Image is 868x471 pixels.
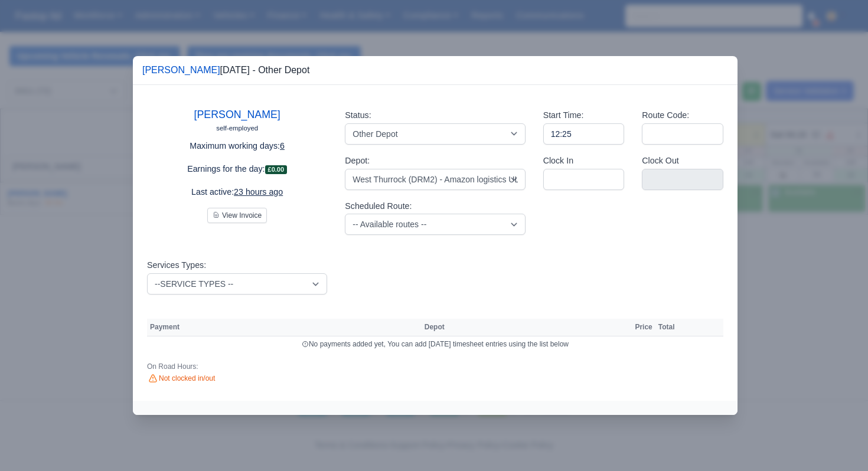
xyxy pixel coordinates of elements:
th: Total [655,319,678,336]
div: Not clocked in/out [147,374,327,384]
p: Earnings for the day: [147,162,327,176]
u: 6 [280,141,285,151]
label: Clock Out [642,154,679,168]
button: View Invoice [207,208,267,223]
td: No payments added yet, You can add [DATE] timesheet entries using the list below [147,336,723,352]
small: self-employed [216,125,258,132]
p: Last active: [147,185,327,199]
label: Route Code: [642,109,689,122]
th: Depot [422,319,623,336]
label: Services Types: [147,259,206,272]
div: [DATE] - Other Depot [142,63,309,77]
th: Payment [147,319,422,336]
u: 23 hours ago [234,187,283,197]
iframe: Chat Widget [809,414,868,471]
label: Scheduled Route: [345,199,412,213]
label: Clock In [543,154,573,168]
label: Status: [345,109,371,122]
a: [PERSON_NAME] [142,65,220,75]
label: Depot: [345,154,370,168]
a: [PERSON_NAME] [194,109,280,120]
label: Start Time: [543,109,584,122]
p: Maximum working days: [147,139,327,153]
span: £0.00 [265,165,288,174]
th: Price [632,319,655,336]
div: On Road Hours: [147,362,327,371]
